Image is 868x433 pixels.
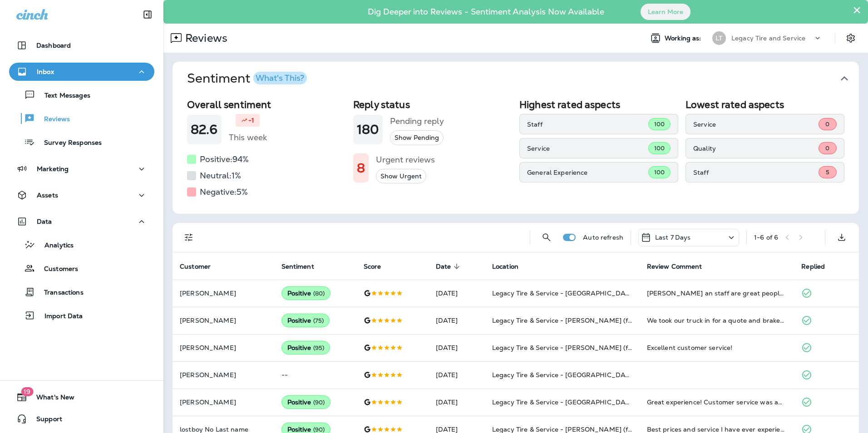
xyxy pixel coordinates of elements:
[436,262,463,271] span: Date
[9,259,154,278] button: Customers
[693,121,819,128] p: Service
[654,120,665,128] span: 100
[429,280,485,307] td: [DATE]
[35,115,70,124] p: Reviews
[647,289,787,298] div: David an staff are great people. Good quality work an price. Thank you for what you do.
[9,160,154,178] button: Marketing
[693,169,819,176] p: Staff
[229,130,267,145] h5: This week
[35,139,102,148] p: Survey Responses
[833,228,851,246] button: Export as CSV
[313,344,325,352] span: ( 95 )
[200,168,241,183] h5: Neutral: 1 %
[180,228,198,246] button: Filters
[693,145,819,152] p: Quality
[9,85,154,104] button: Text Messages
[248,116,254,125] p: -1
[135,5,160,24] button: Collapse Sidebar
[647,343,787,352] div: Excellent customer service!
[843,30,859,46] button: Settings
[9,282,154,301] button: Transactions
[200,152,249,167] h5: Positive: 94 %
[654,144,665,152] span: 100
[654,168,665,176] span: 100
[281,341,330,354] div: Positive
[281,395,331,409] div: Positive
[436,263,451,271] span: Date
[36,42,71,49] p: Dashboard
[353,99,512,110] h2: Reply status
[182,31,227,45] p: Reviews
[37,192,58,199] p: Assets
[35,289,84,297] p: Transactions
[364,263,381,271] span: Score
[9,186,154,204] button: Assets
[519,99,678,110] h2: Highest rated aspects
[825,120,829,128] span: 0
[492,289,763,297] span: Legacy Tire & Service - [GEOGRAPHIC_DATA] (formerly Chalkville Auto & Tire Service)
[754,234,778,241] div: 1 - 6 of 6
[313,317,324,325] span: ( 75 )
[180,399,267,406] p: [PERSON_NAME]
[9,388,154,406] button: 19What's New
[527,145,648,152] p: Service
[357,122,379,137] h1: 180
[492,344,711,352] span: Legacy Tire & Service - [PERSON_NAME] (formerly Chelsea Tire Pros)
[492,263,518,271] span: Location
[37,68,54,75] p: Inbox
[665,34,703,42] span: Working as:
[826,168,829,176] span: 5
[187,99,346,110] h2: Overall sentiment
[180,263,211,271] span: Customer
[35,265,78,274] p: Customers
[180,344,267,351] p: [PERSON_NAME]
[9,133,154,152] button: Survey Responses
[9,212,154,231] button: Data
[492,371,763,379] span: Legacy Tire & Service - [GEOGRAPHIC_DATA] (formerly Chalkville Auto & Tire Service)
[187,71,307,86] h1: Sentiment
[583,234,623,241] p: Auto refresh
[9,36,154,54] button: Dashboard
[647,262,714,271] span: Review Comment
[825,144,829,152] span: 0
[180,426,267,433] p: lostboy No Last name
[21,387,33,396] span: 19
[364,262,393,271] span: Score
[357,161,365,176] h1: 8
[376,169,426,184] button: Show Urgent
[655,234,691,241] p: Last 7 Days
[376,153,435,167] h5: Urgent reviews
[429,361,485,389] td: [DATE]
[527,121,648,128] p: Staff
[801,263,825,271] span: Replied
[256,74,304,82] div: What's This?
[37,165,69,172] p: Marketing
[313,290,325,297] span: ( 80 )
[641,4,690,20] button: Learn More
[801,262,837,271] span: Replied
[853,3,861,17] button: Close
[274,361,356,389] td: --
[538,228,556,246] button: Search Reviews
[180,62,866,95] button: SentimentWhat's This?
[731,34,805,42] p: Legacy Tire and Service
[341,10,631,13] p: Dig Deeper into Reviews - Sentiment Analysis Now Available
[180,262,222,271] span: Customer
[35,312,83,321] p: Import Data
[9,410,154,428] button: Support
[27,415,62,426] span: Support
[173,95,859,214] div: SentimentWhat's This?
[281,262,326,271] span: Sentiment
[647,263,702,271] span: Review Comment
[647,398,787,407] div: Great experience! Customer service was amazing and the entire process was quick! They kept me inf...
[37,218,52,225] p: Data
[527,169,648,176] p: General Experience
[200,185,248,199] h5: Negative: 5 %
[180,290,267,297] p: [PERSON_NAME]
[180,371,267,379] p: [PERSON_NAME]
[647,316,787,325] div: We took our truck in for a quote and brakes and tires. We were given a quote and picked up our tr...
[429,307,485,334] td: [DATE]
[35,92,90,100] p: Text Messages
[313,399,325,406] span: ( 90 )
[9,63,154,81] button: Inbox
